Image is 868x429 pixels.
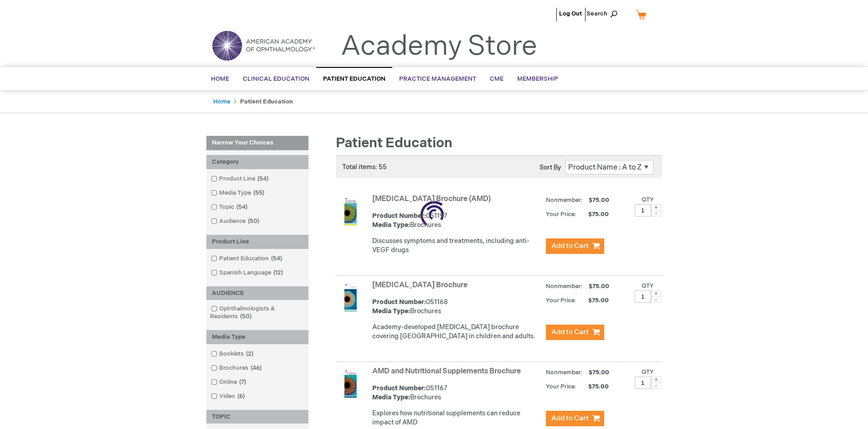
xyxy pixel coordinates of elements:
[483,68,510,90] a: CME
[209,203,251,212] a: Topic54
[399,75,476,83] span: Practice Management
[372,367,521,376] a: AMD and Nutritional Supplements Brochure
[546,367,583,378] strong: Nonmember:
[546,281,583,292] strong: Nonmember:
[316,67,392,90] a: Patient Education
[546,383,576,390] strong: Your Price:
[248,364,264,372] span: 46
[209,175,272,183] a: Product Line54
[209,254,286,263] a: Patient Education54
[559,10,582,17] a: Log Out
[251,189,267,196] span: 55
[372,409,541,427] p: Explores how nutritional supplements can reduce impact of AMD
[539,164,561,171] label: Sort By
[546,238,604,254] button: Add to Cart
[269,255,284,262] span: 54
[642,282,654,289] label: Qty
[209,350,257,358] a: Booklets2
[372,195,491,203] a: [MEDICAL_DATA] Brochure (AMD)
[341,30,537,63] a: Academy Store
[392,68,483,90] a: Practice Management
[336,196,365,226] img: Age-Related Macular Degeneration Brochure (AMD)
[517,75,558,83] span: Membership
[546,211,576,218] strong: Your Price:
[336,369,365,398] img: AMD and Nutritional Supplements Brochure
[246,217,262,225] span: 50
[240,98,293,105] strong: Patient Education
[206,155,308,169] div: Category
[206,410,308,424] div: TOPIC
[372,237,541,255] p: Discusses symptoms and treatments, including anti-VEGF drugs
[209,189,268,197] a: Media Type55
[578,211,610,218] span: $75.00
[551,328,589,336] span: Add to Cart
[635,290,651,303] input: Qty
[586,5,621,23] span: Search
[578,383,610,390] span: $75.00
[209,364,265,372] a: Brochures46
[323,75,385,83] span: Patient Education
[551,242,589,250] span: Add to Cart
[336,135,452,151] span: Patient Education
[206,330,308,344] div: Media Type
[236,68,316,90] a: Clinical Education
[372,323,541,341] p: Academy-developed [MEDICAL_DATA] brochure covering [GEOGRAPHIC_DATA] in children and adults.
[587,369,611,376] span: $75.00
[372,212,541,230] div: 051197 Brochures
[213,98,230,105] a: Home
[372,384,426,392] strong: Product Number:
[587,196,611,204] span: $75.00
[206,235,308,249] div: Product Line
[209,378,250,387] a: Online7
[211,75,229,83] span: Home
[209,305,306,321] a: Ophthalmologists & Residents50
[206,286,308,300] div: AUDIENCE
[578,297,610,304] span: $75.00
[372,298,541,316] div: 051168 Brochures
[209,217,263,226] a: Audience50
[237,378,248,386] span: 7
[546,325,604,340] button: Add to Cart
[372,298,426,306] strong: Product Number:
[235,393,247,400] span: 6
[546,297,576,304] strong: Your Price:
[234,203,250,211] span: 54
[209,392,248,401] a: Video6
[490,75,503,83] span: CME
[372,384,541,402] div: 051167 Brochures
[546,195,583,206] strong: Nonmember:
[206,136,308,150] strong: Narrow Your Choices
[243,75,309,83] span: Clinical Education
[209,269,287,277] a: Spanish Language12
[587,283,611,290] span: $75.00
[255,175,271,182] span: 54
[635,377,651,389] input: Qty
[551,414,589,423] span: Add to Cart
[238,313,254,320] span: 50
[336,283,365,312] img: Amblyopia Brochure
[642,368,654,376] label: Qty
[342,163,387,171] span: Total items: 55
[510,68,565,90] a: Membership
[372,212,426,220] strong: Product Number:
[372,307,410,315] strong: Media Type:
[271,269,285,276] span: 12
[244,350,256,357] span: 2
[642,196,654,203] label: Qty
[372,281,467,289] a: [MEDICAL_DATA] Brochure
[372,221,410,229] strong: Media Type:
[372,393,410,401] strong: Media Type:
[546,411,604,426] button: Add to Cart
[635,204,651,217] input: Qty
